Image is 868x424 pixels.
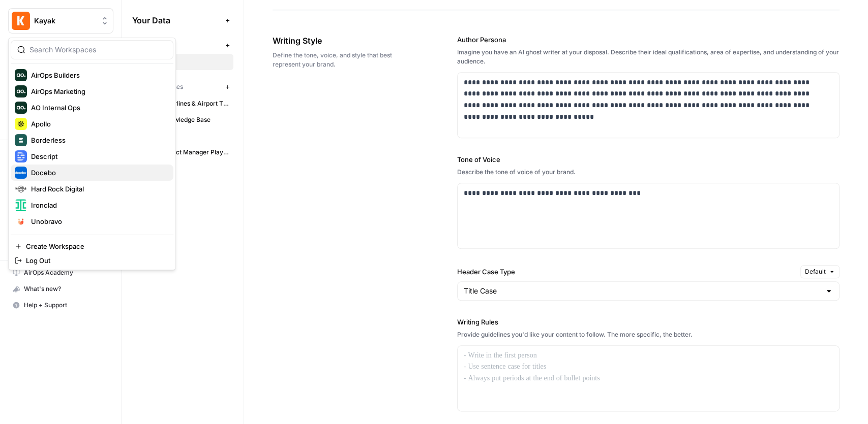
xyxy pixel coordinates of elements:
[800,265,840,278] button: Default
[31,103,165,113] span: AO Internal Ops
[8,297,113,313] button: Help + Support
[31,151,165,161] span: Descript
[457,48,840,66] div: Imagine you have an AI ghost writer at your disposal. Describe their ideal qualifications, area o...
[15,69,27,81] img: AirOps Builders Logo
[148,99,229,108] span: Expert Airlines & Airport Tips
[26,255,165,266] span: Log Out
[24,268,109,277] span: AirOps Academy
[15,199,27,211] img: Ironclad Logo
[273,35,400,47] span: Writing Style
[15,215,27,227] img: Unobravo Logo
[132,95,233,112] a: Expert Airlines & Airport Tips
[464,286,821,296] input: Title Case
[31,200,165,210] span: Ironclad
[8,265,113,281] a: AirOps Academy
[457,168,840,177] div: Describe the tone of voice of your brand.
[12,12,30,30] img: Kayak Logo
[15,118,27,130] img: Apollo Logo
[457,317,840,327] label: Writing Rules
[457,330,840,339] div: Provide guidelines you'd like your content to follow. The more specific, the better.
[273,51,400,69] span: Define the tone, voice, and style that best represent your brand.
[457,154,840,165] label: Tone of Voice
[148,148,229,157] span: The Project Manager Playbook
[132,144,233,160] a: The Project Manager Playbook
[148,115,229,124] span: New Knowledge Base
[31,184,165,194] span: Hard Rock Digital
[31,168,165,178] span: Docebo
[31,119,165,129] span: Apollo
[31,216,165,226] span: Unobravo
[15,102,27,114] img: AO Internal Ops Logo
[15,150,27,162] img: Descript Logo
[132,128,233,144] a: Sitemap
[8,38,176,270] div: Workspace: Kayak
[8,8,113,34] button: Workspace: Kayak
[457,35,840,45] label: Author Persona
[132,112,233,128] a: New Knowledge Base
[9,281,113,297] div: What's new?
[15,167,27,179] img: Docebo Logo
[26,241,165,251] span: Create Workspace
[15,183,27,195] img: Hard Rock Digital Logo
[11,253,173,268] a: Log Out
[15,134,27,146] img: Borderless Logo
[805,267,826,276] span: Default
[8,281,113,297] button: What's new?
[34,16,96,26] span: Kayak
[11,239,173,253] a: Create Workspace
[15,85,27,97] img: AirOps Marketing Logo
[24,301,109,310] span: Help + Support
[31,86,165,96] span: AirOps Marketing
[148,57,229,67] span: KAYAK
[31,135,165,145] span: Borderless
[132,54,233,70] a: KAYAK
[29,45,167,55] input: Search Workspaces
[31,70,165,80] span: AirOps Builders
[457,267,796,277] label: Header Case Type
[148,132,229,141] span: Sitemap
[132,14,221,26] span: Your Data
